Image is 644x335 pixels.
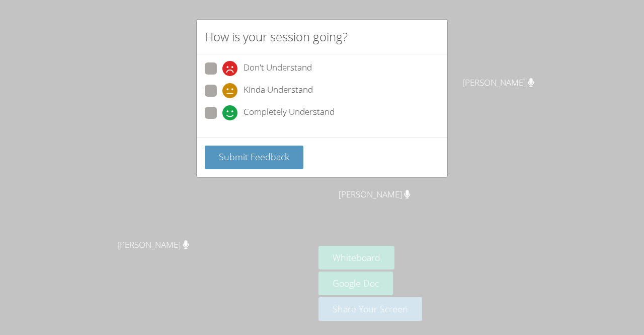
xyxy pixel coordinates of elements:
[244,83,313,98] span: Kinda Understand
[244,105,335,120] span: Completely Understand
[219,151,289,163] span: Submit Feedback
[205,28,348,46] h2: How is your session going?
[205,146,303,169] button: Submit Feedback
[244,61,312,76] span: Don't Understand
